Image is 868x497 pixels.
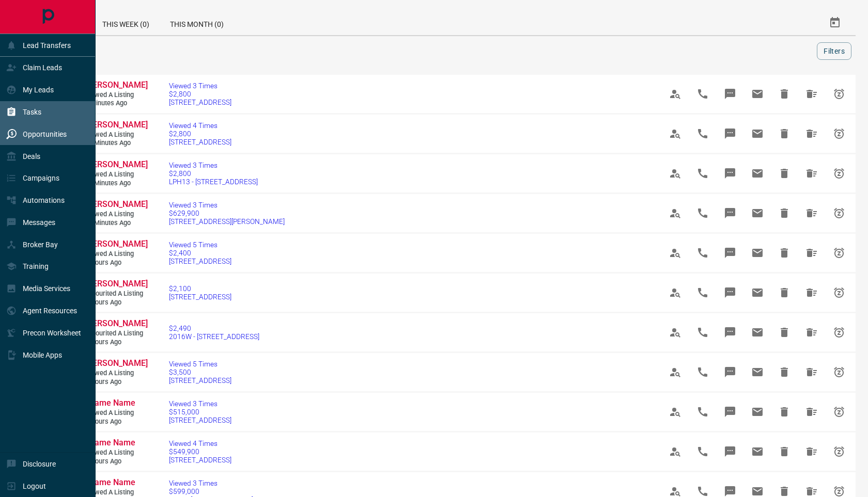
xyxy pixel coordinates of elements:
span: $2,800 [169,130,231,138]
span: $629,900 [169,209,285,217]
span: Email [745,161,770,186]
span: Favourited a Listing [85,290,147,298]
span: Call [690,320,715,345]
span: Favourited a Listing [85,329,147,338]
a: Fname Name [85,477,147,488]
span: LPH13 - [STREET_ADDRESS] [169,178,258,186]
span: 4 hours ago [85,378,147,387]
span: Hide All from Fname Name [799,399,824,424]
span: Hide [772,280,797,305]
span: Viewed 4 Times [169,121,231,130]
a: [PERSON_NAME] [85,159,147,170]
span: Fname Name [85,438,135,447]
span: 59 minutes ago [85,219,147,228]
a: Viewed 3 Times$2,800[STREET_ADDRESS] [169,82,231,106]
span: Viewed 3 Times [169,161,258,169]
span: Hide [772,241,797,265]
span: Message [718,280,742,305]
div: This Week (0) [92,10,160,35]
span: Snooze [827,82,851,106]
span: 2016W - [STREET_ADDRESS] [169,332,259,341]
span: $549,900 [169,447,231,456]
span: Viewed a Listing [85,170,147,179]
span: View Profile [663,360,688,384]
span: Call [690,399,715,424]
a: Fname Name [85,398,147,409]
span: Viewed 5 Times [169,241,231,249]
span: Call [690,82,715,106]
span: 5 hours ago [85,418,147,426]
span: $2,800 [169,90,231,98]
span: Call [690,161,715,186]
a: Viewed 3 Times$515,000[STREET_ADDRESS] [169,399,231,424]
span: Viewed 3 Times [169,201,285,209]
span: Email [745,201,770,226]
span: Hide [772,201,797,226]
span: 5 minutes ago [85,99,147,108]
span: Viewed 4 Times [169,439,231,447]
span: Snooze [827,360,851,384]
span: Viewed a Listing [85,250,147,259]
span: Call [690,280,715,305]
span: [PERSON_NAME] [85,318,148,328]
span: Message [718,360,742,384]
span: View Profile [663,201,688,226]
span: View Profile [663,121,688,146]
span: Message [718,320,742,345]
span: Hide [772,360,797,384]
span: Viewed a Listing [85,210,147,219]
a: Viewed 5 Times$2,400[STREET_ADDRESS] [169,241,231,265]
span: Snooze [827,201,851,226]
span: Snooze [827,161,851,186]
span: 6 hours ago [85,457,147,466]
span: Hide All from Jonathan Salmeron [799,360,824,384]
span: Hide [772,399,797,424]
span: [STREET_ADDRESS] [169,416,231,424]
span: Hide All from Diana Muñoz [799,280,824,305]
span: $2,800 [169,169,258,178]
span: Hide [772,82,797,106]
span: 3 hours ago [85,298,147,307]
span: Call [690,241,715,265]
span: Message [718,82,742,106]
span: Snooze [827,399,851,424]
span: Hide [772,161,797,186]
span: 51 minutes ago [85,179,147,188]
span: Call [690,201,715,226]
span: [PERSON_NAME] [85,120,148,130]
span: Viewed 3 Times [169,399,231,408]
span: Message [718,439,742,464]
span: Email [745,399,770,424]
span: Viewed a Listing [85,91,147,100]
a: Viewed 3 Times$629,900[STREET_ADDRESS][PERSON_NAME] [169,201,285,226]
span: $2,400 [169,249,231,257]
span: [STREET_ADDRESS] [169,138,231,146]
span: Message [718,161,742,186]
span: [PERSON_NAME] [85,239,148,249]
span: 12 minutes ago [85,139,147,148]
div: This Month (0) [160,10,234,35]
span: Email [745,121,770,146]
span: View Profile [663,399,688,424]
a: [PERSON_NAME] [85,120,147,131]
span: [STREET_ADDRESS] [169,456,231,464]
span: $2,490 [169,324,259,332]
span: Email [745,439,770,464]
span: Fname Name [85,398,135,408]
span: 2 hours ago [85,259,147,267]
span: $599,000 [169,487,253,495]
span: Snooze [827,320,851,345]
span: Email [745,360,770,384]
span: Viewed 3 Times [169,82,231,90]
span: [PERSON_NAME] [85,159,148,169]
span: View Profile [663,280,688,305]
a: $2,100[STREET_ADDRESS] [169,284,231,301]
span: Message [718,241,742,265]
span: Hide [772,439,797,464]
a: Viewed 5 Times$3,500[STREET_ADDRESS] [169,360,231,384]
span: Email [745,280,770,305]
span: [STREET_ADDRESS] [169,293,231,301]
span: Viewed 3 Times [169,479,253,487]
span: Hide All from Gabby Brome [799,121,824,146]
span: $515,000 [169,408,231,416]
